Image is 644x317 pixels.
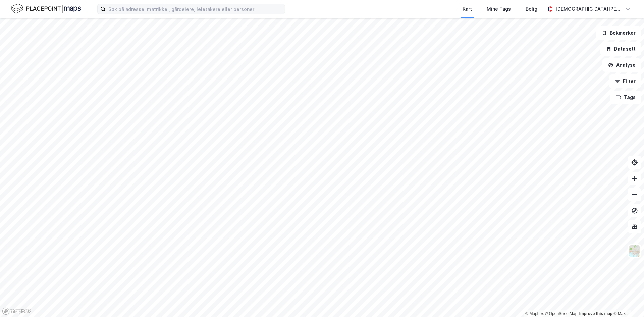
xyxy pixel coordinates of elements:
iframe: Chat Widget [610,285,644,317]
div: Mine Tags [487,5,511,13]
div: [DEMOGRAPHIC_DATA][PERSON_NAME][DEMOGRAPHIC_DATA] [555,5,623,13]
div: Kart [463,5,472,13]
a: Improve this map [579,311,612,316]
button: Tags [610,91,641,104]
a: Mapbox homepage [2,307,32,315]
button: Analyse [602,58,641,72]
input: Søk på adresse, matrikkel, gårdeiere, leietakere eller personer [106,4,285,14]
button: Datasett [600,42,641,56]
div: Kontrollprogram for chat [610,285,644,317]
a: OpenStreetMap [545,311,578,316]
button: Bokmerker [596,26,641,40]
div: Bolig [526,5,537,13]
button: Filter [609,74,641,88]
img: Z [628,245,641,257]
img: logo.f888ab2527a4732fd821a326f86c7f29.svg [11,3,81,15]
a: Mapbox [525,311,544,316]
